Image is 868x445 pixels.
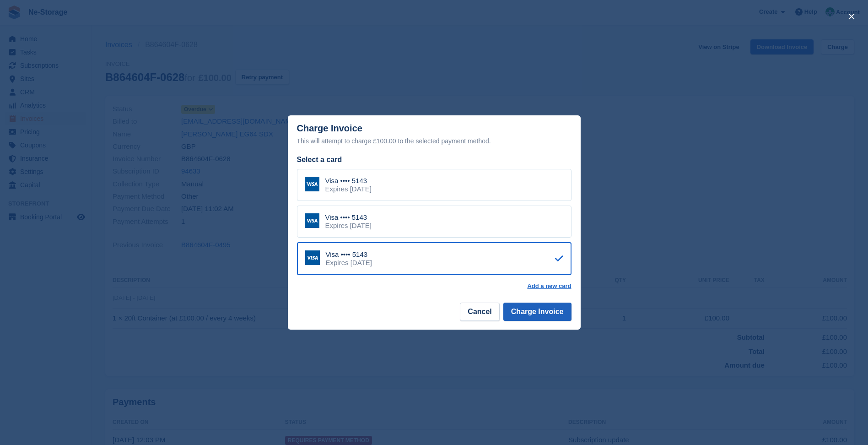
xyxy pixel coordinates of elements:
[503,303,571,321] button: Charge Invoice
[297,123,571,147] div: Charge Invoice
[844,9,859,24] button: close
[325,222,372,230] div: Expires [DATE]
[326,250,372,259] div: Visa •••• 5143
[527,282,571,290] a: Add a new card
[305,250,320,265] img: Visa Logo
[325,177,372,185] div: Visa •••• 5143
[325,213,372,222] div: Visa •••• 5143
[326,259,372,267] div: Expires [DATE]
[305,177,319,191] img: Visa Logo
[297,136,571,147] div: This will attempt to charge £100.00 to the selected payment method.
[325,185,372,193] div: Expires [DATE]
[460,303,499,321] button: Cancel
[305,213,319,228] img: Visa Logo
[297,154,571,165] div: Select a card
